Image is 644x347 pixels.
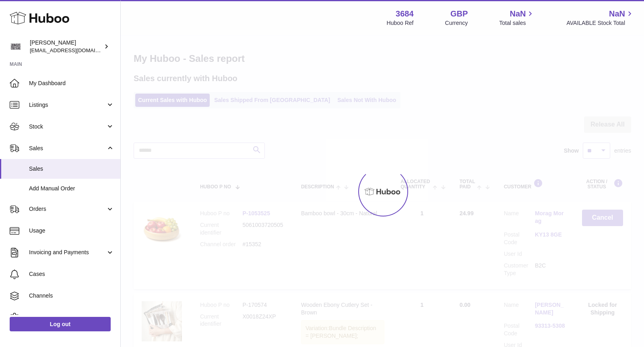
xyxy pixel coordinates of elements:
[450,8,468,19] strong: GBP
[30,39,102,54] div: [PERSON_NAME]
[29,227,114,235] span: Usage
[510,8,526,19] span: NaN
[29,80,114,87] span: My Dashboard
[29,145,106,152] span: Sales
[29,205,106,213] span: Orders
[499,19,535,27] span: Total sales
[445,19,468,27] div: Currency
[609,8,625,19] span: NaN
[29,185,114,192] span: Add Manual Order
[566,8,634,27] a: NaN AVAILABLE Stock Total
[29,249,106,256] span: Invoicing and Payments
[29,292,114,300] span: Channels
[10,41,22,53] img: theinternationalventure@gmail.com
[10,317,111,331] a: Log out
[566,19,634,27] span: AVAILABLE Stock Total
[499,8,535,27] a: NaN Total sales
[29,270,114,278] span: Cases
[387,19,414,27] div: Huboo Ref
[29,123,106,131] span: Stock
[29,165,114,173] span: Sales
[29,101,106,109] span: Listings
[29,314,114,321] span: Settings
[30,47,118,53] span: [EMAIL_ADDRESS][DOMAIN_NAME]
[396,8,414,19] strong: 3684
